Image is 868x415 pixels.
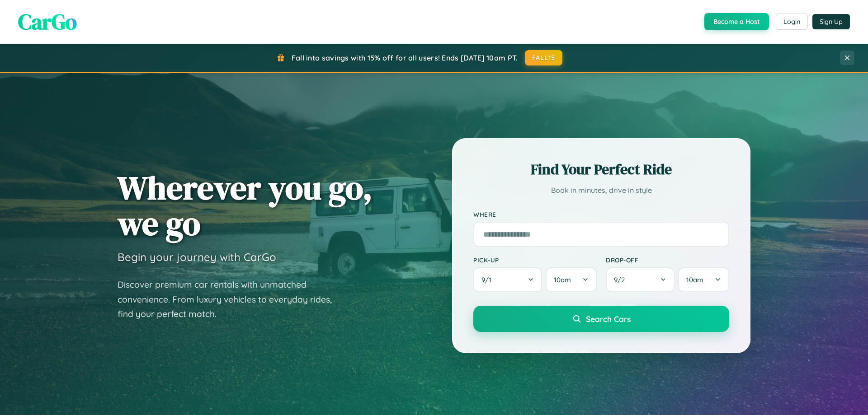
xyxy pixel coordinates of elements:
[473,184,729,197] p: Book in minutes, drive in style
[606,256,729,264] label: Drop-off
[473,256,597,264] label: Pick-up
[546,267,597,292] button: 10am
[118,250,276,264] h3: Begin your journey with CarGo
[118,170,373,241] h1: Wherever you go, we go
[18,7,77,37] span: CarGo
[481,275,496,284] span: 9 / 1
[525,50,563,65] button: FALL15
[473,306,729,332] button: Search Cars
[812,14,850,29] button: Sign Up
[473,210,729,218] label: Where
[586,314,631,324] span: Search Cars
[554,275,571,284] span: 10am
[678,267,729,292] button: 10am
[473,267,542,292] button: 9/1
[118,277,344,322] p: Discover premium car rentals with unmatched convenience. From luxury vehicles to everyday rides, ...
[704,13,769,30] button: Become a Host
[292,53,518,62] span: Fall into savings with 15% off for all users! Ends [DATE] 10am PT.
[614,275,629,284] span: 9 / 2
[776,14,808,30] button: Login
[473,159,729,179] h2: Find Your Perfect Ride
[686,275,703,284] span: 10am
[606,267,675,292] button: 9/2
